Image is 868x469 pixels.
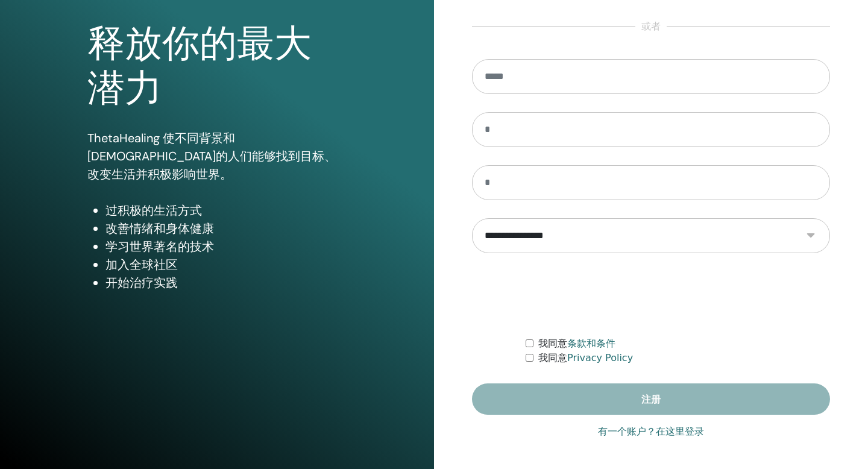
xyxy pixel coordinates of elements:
[105,274,347,292] li: 开始治疗实践
[105,219,347,238] li: 改善情绪和身体健康
[105,201,347,219] li: 过积极的生活方式
[559,271,743,318] iframe: reCAPTCHA
[567,352,633,364] a: Privacy Policy
[105,238,347,256] li: 学习世界著名的技术
[105,256,347,274] li: 加入全球社区
[538,336,615,351] label: 我同意
[635,19,667,34] span: 或者
[567,338,615,349] a: 条款和条件
[598,424,704,439] a: 有一个账户？在这里登录
[87,22,347,112] h1: 释放你的最大潜力
[538,351,633,365] label: 我同意
[87,129,347,183] p: ThetaHealing 使不同背景和[DEMOGRAPHIC_DATA]的人们能够找到目标、改变生活并积极影响世界。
